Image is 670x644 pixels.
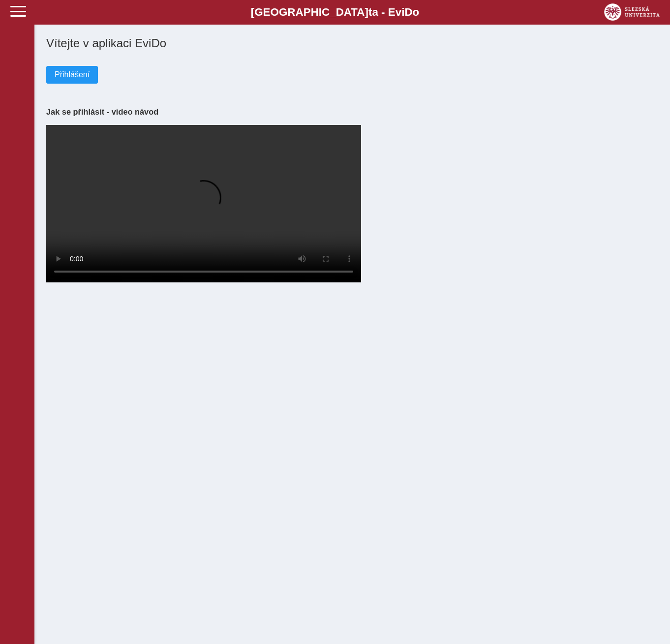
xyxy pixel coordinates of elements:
video: Your browser does not support the video tag. [46,125,361,282]
span: o [413,6,420,18]
span: D [404,6,412,18]
b: [GEOGRAPHIC_DATA] a - Evi [30,6,640,19]
button: Přihlášení [46,66,98,84]
span: Přihlášení [55,70,90,79]
h3: Jak se přihlásit - video návod [46,107,658,117]
span: t [368,6,372,18]
img: logo_web_su.png [604,3,660,21]
h1: Vítejte v aplikaci EviDo [46,36,658,50]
